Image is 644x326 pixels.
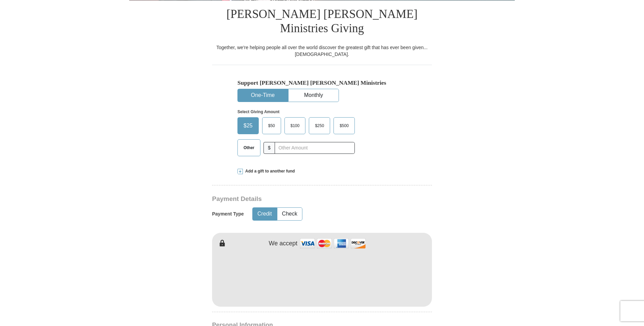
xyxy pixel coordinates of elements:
button: Credit [253,208,277,220]
button: One-Time [238,89,288,102]
span: $50 [265,121,278,131]
span: Other [240,143,258,153]
div: Together, we're helping people all over the world discover the greatest gift that has ever been g... [212,44,432,58]
span: $100 [287,121,303,131]
span: $ [263,142,275,154]
button: Monthly [289,89,339,102]
span: $25 [240,121,256,131]
h5: Payment Type [212,211,244,217]
button: Check [277,208,302,220]
span: Add a gift to another fund [243,168,295,174]
h3: Payment Details [212,195,385,203]
strong: Select Giving Amount [237,109,279,114]
span: $250 [312,121,327,131]
h4: We accept [269,240,298,247]
span: $500 [336,121,352,131]
input: Other Amount [275,142,355,154]
h5: Support [PERSON_NAME] [PERSON_NAME] Ministries [237,79,407,86]
h1: [PERSON_NAME] [PERSON_NAME] Ministries Giving [212,0,432,44]
img: credit cards accepted [299,236,367,251]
